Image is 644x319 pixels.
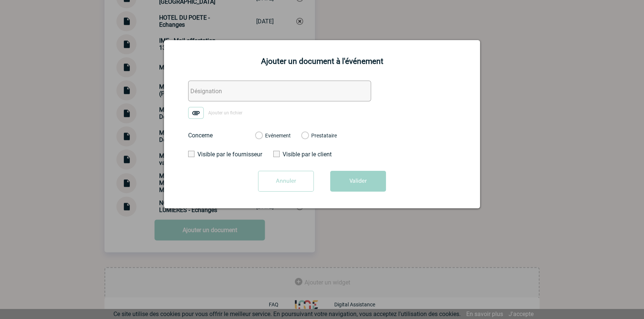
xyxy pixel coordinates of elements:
[273,151,342,158] label: Visible par le client
[188,151,257,158] label: Visible par le fournisseur
[255,133,262,139] label: Evénement
[258,171,314,192] input: Annuler
[301,133,308,139] label: Prestataire
[188,132,248,139] label: Concerne
[208,110,242,115] span: Ajouter un fichier
[330,171,386,192] button: Valider
[188,81,371,101] input: Désignation
[173,57,471,66] h2: Ajouter un document à l'événement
